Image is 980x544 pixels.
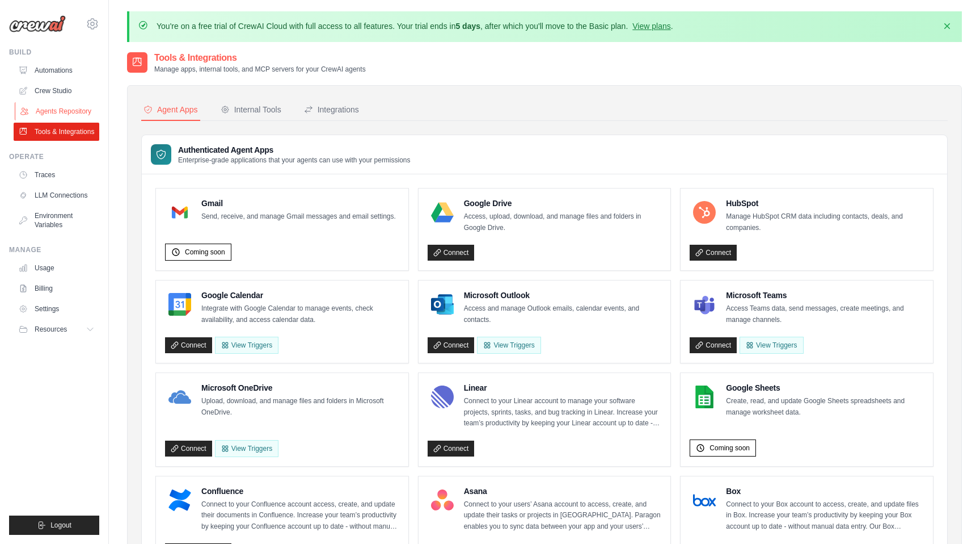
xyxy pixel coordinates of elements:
[431,293,454,316] img: Microsoft Outlook Logo
[726,396,924,418] p: Create, read, and update Google Sheets spreadsheets and manage worksheet data.
[693,386,716,408] img: Google Sheets Logo
[50,521,71,530] span: Logout
[464,382,662,394] h4: Linear
[9,15,66,32] img: Logo
[693,489,716,512] img: Box Logo
[726,486,924,497] h4: Box
[431,489,454,512] img: Asana Logo
[726,290,924,301] h4: Microsoft Teams
[201,396,399,418] p: Upload, download, and manage files and folders in Microsoft OneDrive.
[185,248,225,257] span: Coming soon
[14,259,99,277] a: Usage
[201,303,399,325] p: Integrate with Google Calendar to manage events, check availability, and access calendar data.
[201,211,396,223] p: Send, receive, and manage Gmail messages and email settings.
[464,198,662,209] h4: Google Drive
[9,245,99,254] div: Manage
[14,320,99,338] button: Resources
[464,499,662,533] p: Connect to your users’ Asana account to access, create, and update their tasks or projects in [GE...
[201,382,399,394] h4: Microsoft OneDrive
[168,489,191,512] img: Confluence Logo
[693,293,716,316] img: Microsoft Teams Logo
[690,245,737,261] a: Connect
[154,65,366,74] p: Manage apps, internal tools, and MCP servers for your CrewAI agents
[455,22,480,31] strong: 5 days
[165,441,212,457] a: Connect
[218,99,284,121] button: Internal Tools
[726,211,924,233] p: Manage HubSpot CRM data including contacts, deals, and companies.
[14,279,99,298] a: Billing
[302,99,361,121] button: Integrations
[14,207,99,234] a: Environment Variables
[143,104,198,115] div: Agent Apps
[168,293,191,316] img: Google Calendar Logo
[168,386,191,408] img: Microsoft OneDrive Logo
[35,325,67,334] span: Resources
[690,337,737,353] a: Connect
[201,198,396,209] h4: Gmail
[726,198,924,209] h4: HubSpot
[464,211,662,233] p: Access, upload, download, and manage files and folders in Google Drive.
[726,382,924,394] h4: Google Sheets
[428,245,475,261] a: Connect
[14,166,99,184] a: Traces
[14,61,99,79] a: Automations
[428,441,475,457] a: Connect
[740,337,803,354] : View Triggers
[15,102,100,120] a: Agents Repository
[215,440,278,457] : View Triggers
[215,337,278,354] button: View Triggers
[14,82,99,100] a: Crew Studio
[9,152,99,161] div: Operate
[168,201,191,224] img: Gmail Logo
[165,337,212,353] a: Connect
[726,499,924,533] p: Connect to your Box account to access, create, and update files in Box. Increase your team’s prod...
[477,337,540,354] : View Triggers
[693,201,716,224] img: HubSpot Logo
[464,396,662,429] p: Connect to your Linear account to manage your software projects, sprints, tasks, and bug tracking...
[201,486,399,497] h4: Confluence
[221,104,281,115] div: Internal Tools
[157,20,673,32] p: You're on a free trial of CrewAI Cloud with full access to all features. Your trial ends in , aft...
[464,290,662,301] h4: Microsoft Outlook
[431,201,454,224] img: Google Drive Logo
[304,104,359,115] div: Integrations
[726,303,924,325] p: Access Teams data, send messages, create meetings, and manage channels.
[141,99,200,121] button: Agent Apps
[201,499,399,533] p: Connect to your Confluence account access, create, and update their documents in Confluence. Incr...
[464,303,662,325] p: Access and manage Outlook emails, calendar events, and contacts.
[632,22,670,31] a: View plans
[178,156,411,165] p: Enterprise-grade applications that your agents can use with your permissions
[14,300,99,318] a: Settings
[709,443,750,453] span: Coming soon
[14,186,99,204] a: LLM Connections
[201,290,399,301] h4: Google Calendar
[14,123,99,141] a: Tools & Integrations
[9,48,99,57] div: Build
[178,144,411,156] h3: Authenticated Agent Apps
[428,337,475,353] a: Connect
[154,51,366,65] h2: Tools & Integrations
[431,386,454,408] img: Linear Logo
[9,516,99,535] button: Logout
[464,486,662,497] h4: Asana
